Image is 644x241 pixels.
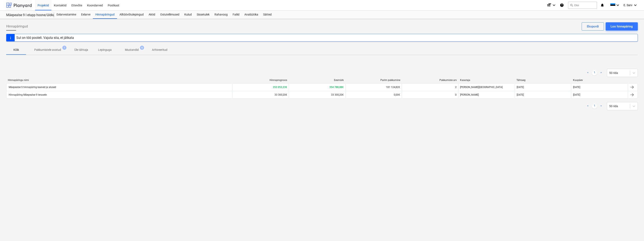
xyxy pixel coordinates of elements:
span: E. Sarv [624,4,632,7]
a: Hinnapäringud [93,11,117,19]
i: keyboard_arrow_down [633,3,638,8]
span: search [570,4,573,7]
div: Eesmärk [290,79,344,82]
div: Mäepealse 9 hinnapäring kaeved ja alused [8,86,56,89]
div: Kuupäev [573,79,626,82]
div: 2 [455,86,457,89]
a: Eelarvestamine [54,11,79,19]
a: Kulud [182,11,194,19]
div: 181 124,82€ [345,84,402,90]
p: Mustandid [125,48,139,52]
i: keyboard_arrow_down [552,3,556,8]
p: Arhiveeritud [152,48,167,52]
a: Page 1 is your current page [592,104,597,109]
div: Tähtaeg [516,79,570,82]
div: Pakkumiste arv [404,79,457,82]
div: Loo hinnapäring [611,24,633,29]
a: Failid [230,11,242,19]
div: 0 [455,93,457,96]
div: [DATE] [573,93,580,96]
a: Next page [599,104,604,109]
a: Analüütika [242,11,261,19]
p: Kõik [11,48,21,52]
i: format_size [547,3,552,8]
button: Otsi [568,2,597,9]
div: [PERSON_NAME][GEOGRAPHIC_DATA] [458,84,515,90]
a: Previous page [585,104,590,109]
p: Üle tähtaja [74,48,88,52]
b: 353 053,23€ [273,86,287,89]
a: Sissetulek [194,11,212,19]
p: Lepinguga [98,48,112,52]
a: Eelarve [79,11,93,19]
a: Sätted [261,11,274,19]
div: 33 300,20€ [289,91,345,98]
a: Page 1 is your current page [592,70,597,75]
i: keyboard_arrow_down [615,3,620,8]
div: Ekspordi [587,24,599,29]
button: Loo hinnapäring [606,22,638,31]
iframe: Chat Widget [623,221,644,241]
i: Abikeskus [560,3,564,8]
div: [DATE] [517,86,524,89]
button: Ekspordi [582,22,604,31]
a: Next page [599,70,604,75]
div: Mäepealse 9 I etapp hoone/üldkulud//maatööd (2101988//2101671) [6,13,49,17]
div: Parim pakkumine [347,79,400,82]
a: Aktid [146,11,158,19]
span: 1 [62,46,66,50]
b: 354 788,88€ [329,86,344,89]
div: [DATE] [573,86,580,89]
div: Sul on töö pooleli. Vajuta siia, et jätkata [16,36,74,40]
div: Hinnapäring Mäepealse 9 terasele [8,93,47,96]
div: Hinnaprognoos [234,79,287,82]
div: Hinnapäringu nimi [8,79,231,82]
span: Hinnapäringud [6,24,28,29]
a: Rahavoog [212,11,230,19]
a: Previous page [585,70,590,75]
p: Pakkumistele avatud [34,48,61,52]
div: 33 300,20€ [232,91,289,98]
a: Alltöövõtulepingud [117,11,146,19]
a: Ostutellimused [158,11,182,19]
div: Kasutaja [460,79,513,82]
span: 6 [140,46,144,50]
div: [PERSON_NAME] [458,91,515,98]
div: 0,00€ [345,91,402,98]
i: notifications [600,3,604,8]
div: [DATE] [517,93,524,96]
